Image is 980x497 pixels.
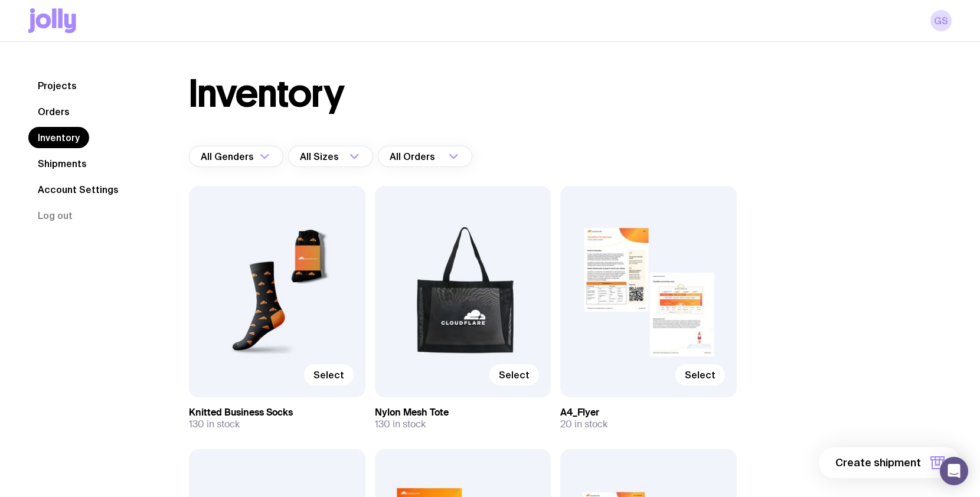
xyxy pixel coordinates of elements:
button: Create shipment [819,447,961,478]
h3: Knitted Business Socks [189,407,365,418]
input: Search for option [437,146,445,167]
a: Inventory [28,127,89,148]
span: 130 in stock [375,418,426,430]
a: Shipments [28,153,96,174]
span: All Genders [201,146,256,167]
a: Projects [28,75,86,96]
a: GS [930,10,952,31]
button: Log out [28,205,82,226]
span: All Sizes [300,146,341,167]
a: Orders [28,101,79,122]
div: Search for option [288,146,373,167]
h3: Nylon Mesh Tote [375,407,551,418]
span: All Orders [390,146,437,167]
span: Create shipment [835,456,921,470]
span: Select [685,369,716,381]
span: 130 in stock [189,418,240,430]
span: Select [499,369,530,381]
div: Search for option [189,146,283,167]
div: Search for option [378,146,472,167]
h1: Inventory [189,75,344,113]
input: Search for option [341,146,346,167]
h3: A4_Flyer [560,407,737,418]
span: Select [313,369,344,381]
div: Open Intercom Messenger [940,457,968,485]
a: Account Settings [28,179,128,200]
span: 20 in stock [560,418,607,430]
